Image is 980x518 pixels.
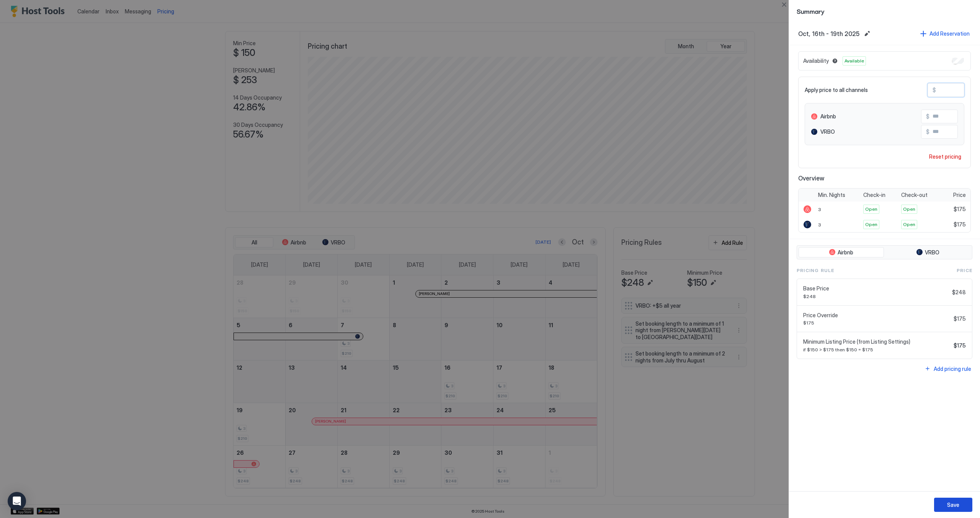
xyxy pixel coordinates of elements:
[925,249,939,256] span: VRBO
[820,113,836,120] span: Airbnb
[862,29,872,38] button: Edit date range
[818,222,821,228] span: 3
[863,192,885,198] span: Check-in
[8,492,26,510] div: Open Intercom Messenger
[803,347,951,352] span: if $150 > $175 then $150 = $175
[820,128,835,135] span: VRBO
[844,57,864,64] span: Available
[803,338,951,345] span: Minimum Listing Price (from Listing Settings)
[934,498,972,512] button: Save
[803,312,951,319] span: Price Override
[919,28,971,39] button: Add Reservation
[798,30,859,38] span: Oct, 16th - 19th 2025
[933,87,936,93] span: $
[954,315,966,322] span: $175
[947,501,959,509] div: Save
[954,342,966,349] span: $175
[818,207,821,212] span: 3
[798,174,971,182] span: Overview
[885,247,971,258] button: VRBO
[797,267,834,274] span: Pricing Rule
[901,192,928,198] span: Check-out
[953,192,966,198] span: Price
[926,128,929,135] span: $
[805,87,868,93] span: Apply price to all channels
[954,221,966,228] span: $175
[929,30,970,38] div: Add Reservation
[799,247,884,258] button: Airbnb
[818,192,845,198] span: Min. Nights
[954,206,966,213] span: $175
[957,267,972,274] span: Price
[923,364,972,374] button: Add pricing rule
[926,113,929,120] span: $
[838,249,853,256] span: Airbnb
[934,365,971,373] div: Add pricing rule
[952,289,966,296] span: $248
[803,285,949,292] span: Base Price
[803,57,829,64] span: Availability
[865,206,877,213] span: Open
[903,221,915,228] span: Open
[803,293,949,299] span: $248
[929,152,961,161] div: Reset pricing
[830,56,840,66] button: Blocked dates override all pricing rules and remain unavailable until manually unblocked
[865,221,877,228] span: Open
[797,245,972,260] div: tab-group
[926,151,964,162] button: Reset pricing
[797,6,972,16] span: Summary
[803,320,951,326] span: $175
[903,206,915,213] span: Open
